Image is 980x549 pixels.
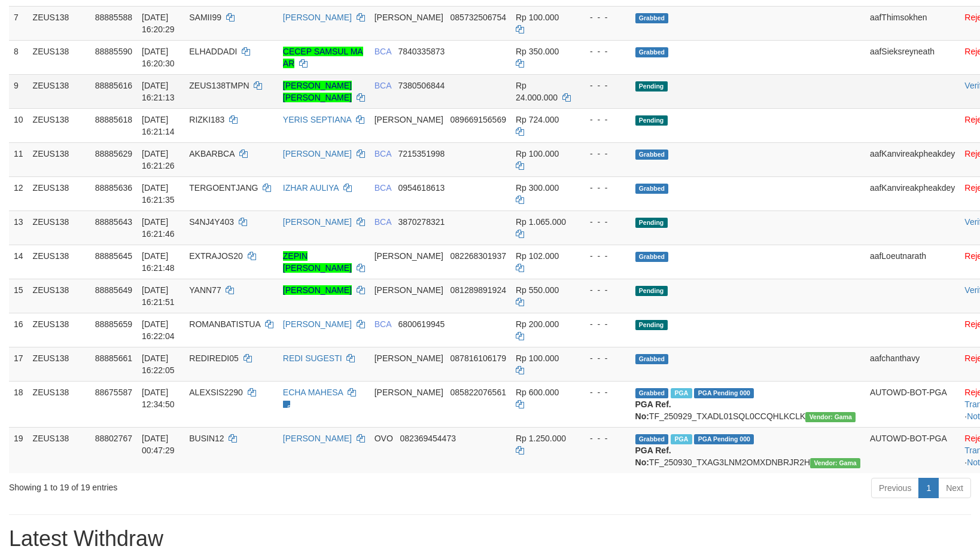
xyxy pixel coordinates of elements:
div: - - - [580,182,626,194]
span: Pending [635,115,668,126]
span: ELHADDADI [189,47,237,56]
a: 1 [918,478,939,498]
span: BCA [375,149,391,158]
span: ZEUS138TMPN [189,81,249,90]
td: aafLoeutnarath [865,245,960,279]
span: BUSIN12 [189,434,224,443]
span: 88885588 [95,13,132,22]
td: ZEUS138 [28,176,90,211]
a: ECHA MAHESA [283,388,343,397]
td: 16 [9,313,28,347]
span: Rp 600.000 [516,388,559,397]
td: TF_250929_TXADL01SQL0CCQHLKCLK [631,381,865,427]
span: REDIREDI05 [189,353,238,363]
div: - - - [580,11,626,23]
span: Rp 24.000.000 [516,81,558,102]
span: [PERSON_NAME] [375,353,443,363]
span: [DATE] 00:47:29 [142,434,175,455]
span: Rp 200.000 [516,319,559,329]
span: EXTRAJOS20 [189,251,242,261]
td: ZEUS138 [28,381,90,427]
div: - - - [580,114,626,126]
a: [PERSON_NAME] [283,285,352,295]
b: PGA Ref. No: [635,399,671,421]
span: 88885645 [95,251,132,261]
span: RIZKI183 [189,115,224,124]
a: IZHAR AULIYA [283,183,339,193]
td: TF_250930_TXAG3LNM2OMXDNBRJR2H [631,427,865,473]
span: BCA [375,217,391,227]
td: 9 [9,74,28,108]
span: Grabbed [635,47,669,57]
td: aafThimsokhen [865,6,960,40]
span: Copy 087816106179 to clipboard [451,353,506,363]
span: SAMII99 [189,13,221,22]
span: [PERSON_NAME] [375,388,443,397]
a: Previous [871,478,919,498]
span: [DATE] 16:20:30 [142,47,175,68]
div: - - - [580,80,626,91]
span: PGA Pending [694,388,754,398]
td: ZEUS138 [28,74,90,108]
span: Copy 089669156569 to clipboard [451,115,506,124]
span: YANN77 [189,285,221,295]
span: ROMANBATISTUA [189,319,260,329]
td: ZEUS138 [28,279,90,313]
span: [DATE] 16:21:51 [142,285,175,307]
td: ZEUS138 [28,211,90,245]
span: S4NJ4Y403 [189,217,234,227]
td: ZEUS138 [28,347,90,381]
div: - - - [580,432,626,444]
td: 7 [9,6,28,40]
div: - - - [580,318,626,330]
div: - - - [580,45,626,57]
a: [PERSON_NAME] [PERSON_NAME] [283,81,352,102]
span: 88885661 [95,353,132,363]
div: - - - [580,352,626,364]
span: Vendor URL: https://trx31.1velocity.biz [810,458,860,468]
span: Grabbed [635,388,669,398]
span: Vendor URL: https://trx31.1velocity.biz [805,412,856,422]
span: 88885629 [95,149,132,158]
span: Rp 1.250.000 [516,434,566,443]
td: aafchanthavy [865,347,960,381]
div: Showing 1 to 19 of 19 entries [9,477,400,493]
span: [DATE] 16:22:04 [142,319,175,341]
span: Copy 7840335873 to clipboard [398,47,445,56]
span: TERGOENTJANG [189,183,258,193]
span: [PERSON_NAME] [375,115,443,124]
span: AKBARBCA [189,149,234,158]
span: Rp 550.000 [516,285,559,295]
div: - - - [580,216,626,228]
span: PGA Pending [694,434,754,444]
b: PGA Ref. No: [635,446,671,467]
td: ZEUS138 [28,313,90,347]
span: [PERSON_NAME] [375,285,443,295]
span: Copy 082268301937 to clipboard [451,251,506,261]
span: 88885618 [95,115,132,124]
span: Grabbed [635,252,669,262]
span: 88885616 [95,81,132,90]
td: ZEUS138 [28,108,90,142]
span: Rp 102.000 [516,251,559,261]
span: Copy 7215351998 to clipboard [398,149,445,158]
td: 10 [9,108,28,142]
span: 88885659 [95,319,132,329]
a: [PERSON_NAME] [283,217,352,227]
span: 88802767 [95,434,132,443]
span: [PERSON_NAME] [375,251,443,261]
span: [DATE] 16:20:29 [142,13,175,34]
span: Rp 100.000 [516,149,559,158]
td: 13 [9,211,28,245]
a: [PERSON_NAME] [283,319,352,329]
span: Pending [635,320,668,330]
span: Grabbed [635,354,669,364]
span: [DATE] 16:21:35 [142,183,175,205]
span: Copy 085732506754 to clipboard [451,13,506,22]
span: Pending [635,81,668,91]
span: BCA [375,81,391,90]
td: 17 [9,347,28,381]
div: - - - [580,148,626,160]
a: [PERSON_NAME] [283,149,352,158]
a: [PERSON_NAME] [283,13,352,22]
